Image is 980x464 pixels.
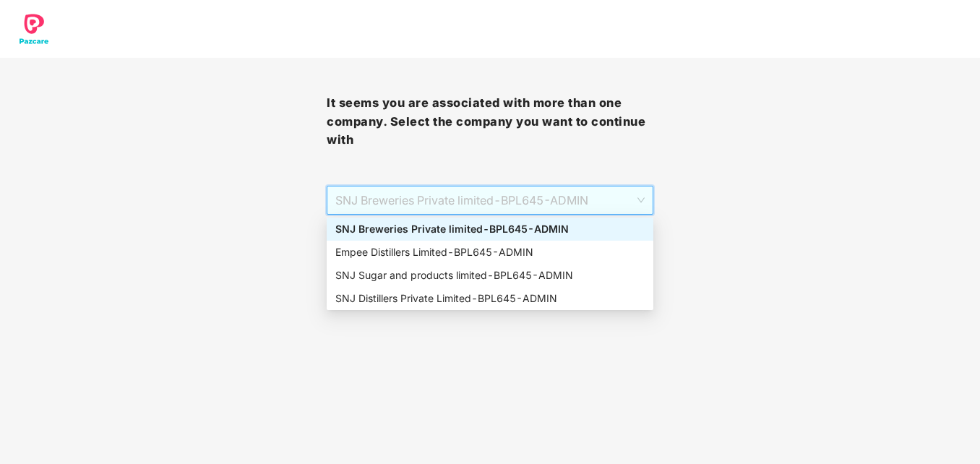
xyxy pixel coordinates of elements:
div: SNJ Breweries Private limited - BPL645 - ADMIN [335,221,645,237]
div: SNJ Sugar and products limited - BPL645 - ADMIN [335,267,645,283]
h3: It seems you are associated with more than one company. Select the company you want to continue with [327,94,653,150]
div: SNJ Distillers Private Limited - BPL645 - ADMIN [335,291,645,306]
span: SNJ Breweries Private limited - BPL645 - ADMIN [335,186,645,214]
div: Empee Distillers Limited - BPL645 - ADMIN [335,244,645,260]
